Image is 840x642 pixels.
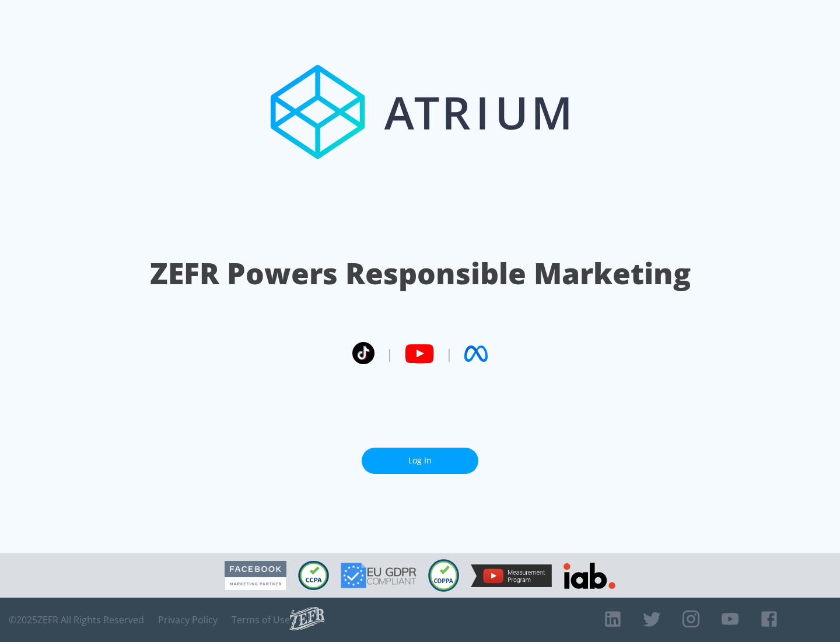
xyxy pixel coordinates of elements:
span: | [446,345,453,362]
span: | [386,345,393,362]
a: Terms of Use [232,614,290,626]
img: YouTube Measurement Program [471,564,552,587]
span: © 2025 ZEFR All Rights Reserved [9,614,144,626]
h1: ZEFR Powers Responsible Marketing [150,253,691,294]
img: CCPA Compliant [298,561,329,590]
img: COPPA Compliant [428,559,459,592]
img: Facebook Marketing Partner [225,561,286,591]
img: GDPR Compliant [341,563,416,588]
img: IAB [563,563,615,589]
a: Log In [362,448,478,474]
a: Privacy Policy [158,614,218,626]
